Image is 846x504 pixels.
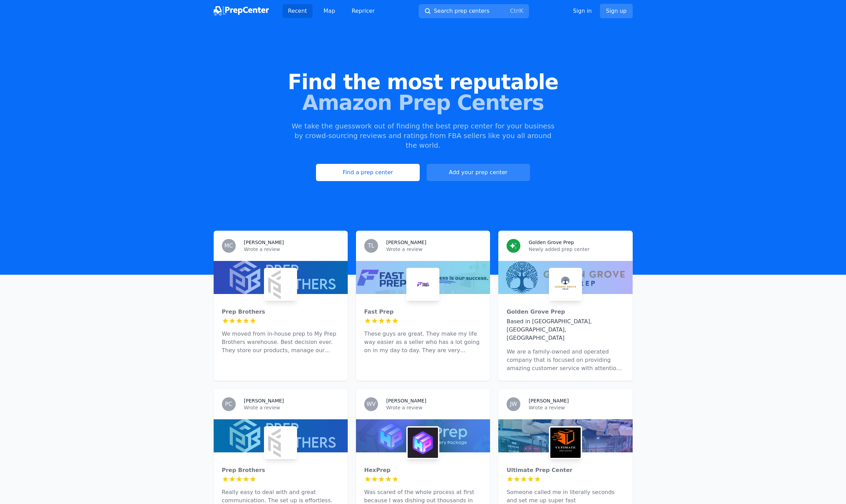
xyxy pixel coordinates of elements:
a: Sign up [600,4,632,18]
a: Repricer [346,4,380,18]
p: Wrote a review [244,246,339,253]
p: Wrote a review [386,246,482,253]
div: Prep Brothers [222,466,339,474]
h3: Golden Grove Prep [529,239,574,246]
div: Prep Brothers [222,308,339,316]
kbd: K [520,8,523,14]
p: These guys are great. They make my life way easier as a seller who has a lot going on in my day t... [364,330,482,355]
span: WV [366,401,376,407]
div: Ultimate Prep Center [507,466,624,474]
img: Fast Prep [408,269,438,300]
kbd: Ctrl [510,8,520,14]
a: TL[PERSON_NAME]Wrote a reviewFast PrepFast PrepThese guys are great. They make my life way easier... [356,231,490,381]
button: Search prep centersCtrlK [419,4,529,18]
div: HexPrep [364,466,482,474]
img: Prep Brothers [265,269,296,300]
span: MC [224,243,233,249]
a: MC[PERSON_NAME]Wrote a reviewPrep BrothersPrep BrothersWe moved from in-house prep to My Prep Bro... [214,231,348,381]
h3: [PERSON_NAME] [529,397,569,404]
h3: [PERSON_NAME] [244,239,284,246]
h3: [PERSON_NAME] [386,239,426,246]
a: Map [318,4,341,18]
img: HexPrep [408,428,438,458]
h3: [PERSON_NAME] [386,397,426,404]
span: TL [368,243,374,249]
a: Sign in [573,7,592,15]
img: PrepCenter [214,6,269,16]
p: We moved from in-house prep to My Prep Brothers warehouse. Best decision ever. They store our pro... [222,330,339,355]
a: Recent [283,4,313,18]
div: Golden Grove Prep [507,308,624,316]
p: We take the guesswork out of finding the best prep center for your business by crowd-sourcing rev... [291,121,555,150]
p: Wrote a review [529,404,624,411]
p: Wrote a review [386,404,482,411]
img: Prep Brothers [265,428,296,458]
h3: [PERSON_NAME] [244,397,284,404]
span: JW [510,401,517,407]
span: PC [225,401,232,407]
a: Find a prep center [316,164,419,181]
span: Amazon Prep Centers [11,92,835,113]
p: We are a family-owned and operated company that is focused on providing amazing customer service ... [507,348,624,372]
p: Newly added prep center [529,246,624,253]
a: Add your prep center [427,164,530,181]
span: Search prep centers [434,7,489,15]
p: Wrote a review [244,404,339,411]
div: Based in [GEOGRAPHIC_DATA], [GEOGRAPHIC_DATA], [GEOGRAPHIC_DATA] [507,317,624,342]
img: Ultimate Prep Center [550,428,581,458]
a: Golden Grove PrepNewly added prep centerGolden Grove PrepGolden Grove PrepBased in [GEOGRAPHIC_DA... [498,231,632,381]
span: Find the most reputable [11,72,835,92]
img: Golden Grove Prep [550,269,581,300]
div: Fast Prep [364,308,482,316]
